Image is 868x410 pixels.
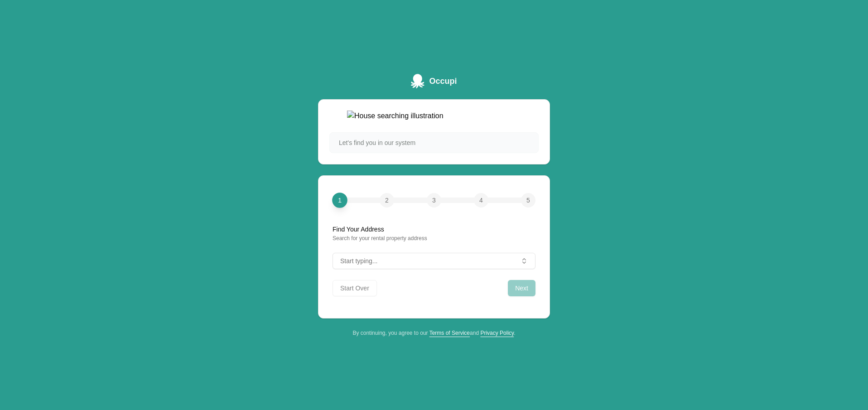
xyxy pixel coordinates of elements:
a: Terms of Service [429,330,470,336]
div: By continuing, you agree to our and . [318,329,550,337]
span: Start typing... [340,256,377,265]
span: Occupi [429,75,457,87]
img: House searching illustration [347,111,521,121]
span: 4 [479,196,483,205]
span: 2 [385,196,389,205]
a: Occupi [411,74,457,88]
span: 3 [432,196,436,205]
span: Let's find you in our system [339,138,415,147]
a: Privacy Policy [480,330,514,336]
span: 5 [526,196,530,205]
div: Find Your Address [333,225,535,234]
span: 1 [338,195,342,205]
div: Search for your rental property address [333,235,535,242]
